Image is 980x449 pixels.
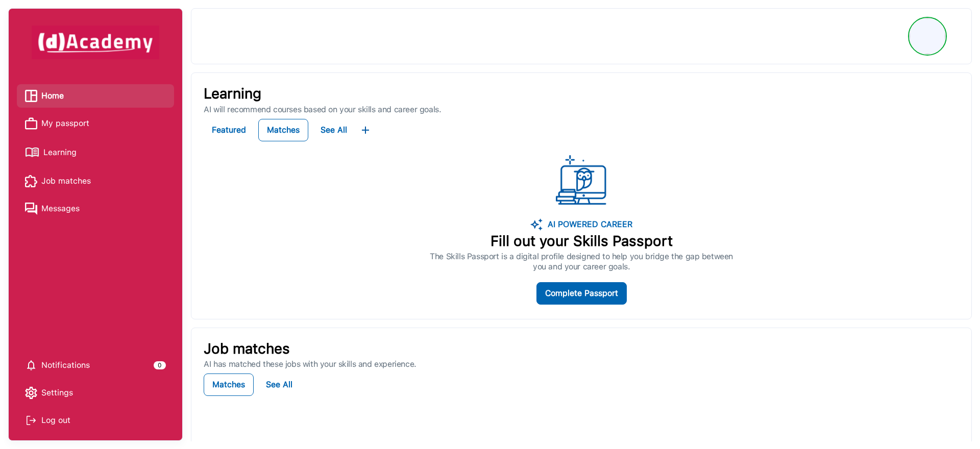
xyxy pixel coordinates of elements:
span: Home [41,88,64,104]
img: My passport icon [25,117,37,130]
div: See All [266,378,292,392]
button: Matches [258,119,308,141]
button: Complete Passport [536,282,627,305]
span: My passport [41,116,89,131]
div: See All [321,123,347,137]
button: Featured [204,119,254,141]
img: setting [25,387,37,399]
img: dAcademy [32,26,159,59]
p: Learning [204,85,959,103]
div: Log out [25,413,166,428]
a: Job matches iconJob matches [25,173,166,189]
img: Messages icon [25,203,37,215]
a: Home iconHome [25,88,166,104]
button: See All [258,373,301,396]
img: Learning icon [25,143,39,161]
img: ... [359,124,372,136]
p: AI has matched these jobs with your skills and experience. [204,359,959,369]
div: Featured [212,123,246,137]
span: Learning [43,145,77,160]
div: 0 [154,361,166,369]
p: Fill out your Skills Passport [430,233,733,250]
p: Job matches [204,340,959,358]
a: My passport iconMy passport [25,116,166,131]
span: Messages [41,201,80,216]
div: Matches [212,378,245,392]
img: Log out [25,414,37,427]
img: Profile [910,18,945,54]
img: image [530,218,543,231]
span: Settings [41,385,73,401]
img: Home icon [25,90,37,102]
div: Matches [267,123,300,137]
button: See All [312,119,355,141]
img: ... [556,155,607,206]
img: setting [25,359,37,371]
a: Learning iconLearning [25,143,166,161]
p: The Skills Passport is a digital profile designed to help you bridge the gap between you and your... [430,252,733,272]
a: Messages iconMessages [25,201,166,216]
span: Notifications [41,358,90,373]
p: AI will recommend courses based on your skills and career goals. [204,105,959,115]
span: Job matches [41,173,91,189]
div: Complete Passport [545,286,618,301]
p: AI POWERED CAREER [543,218,632,231]
img: Job matches icon [25,175,37,187]
button: Matches [204,373,254,396]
